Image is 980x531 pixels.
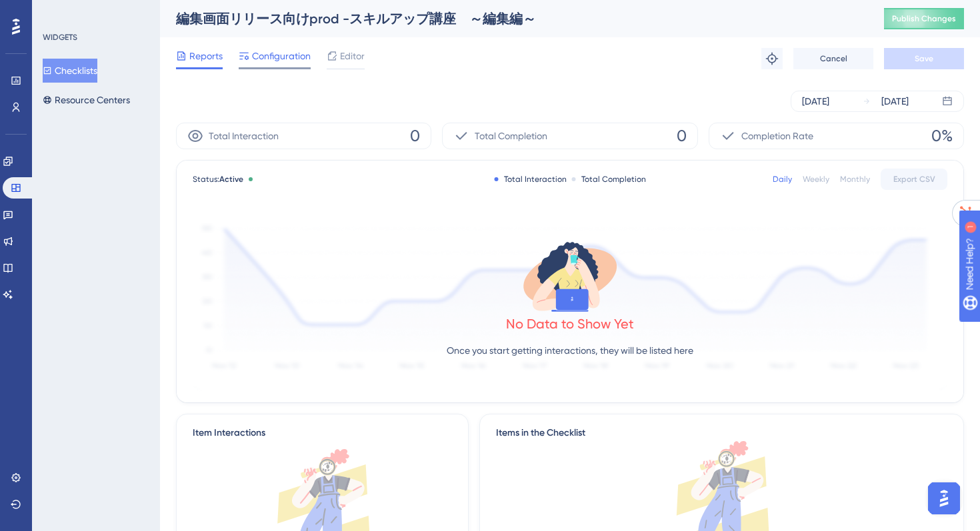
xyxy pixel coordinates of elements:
[931,125,953,147] span: 0%
[43,59,97,83] button: Checklists
[506,314,634,333] div: No Data to Show Yet
[892,13,956,24] span: Publish Changes
[43,88,130,112] button: Resource Centers
[884,8,964,29] button: Publish Changes
[773,174,792,185] div: Daily
[881,169,947,190] button: Export CSV
[803,174,829,185] div: Weekly
[572,174,646,185] div: Total Completion
[802,93,829,109] div: [DATE]
[495,174,567,185] div: Total Interaction
[924,478,964,518] iframe: UserGuiding AI Assistant Launcher
[840,174,870,185] div: Monthly
[209,128,279,144] span: Total Interaction
[43,32,77,43] div: WIDGETS
[219,175,243,184] span: Active
[793,48,873,69] button: Cancel
[176,9,851,28] div: 編集画面リリース向けprod -スキルアップ講座 ～編集編～
[820,53,847,64] span: Cancel
[340,48,365,64] span: Editor
[31,3,83,19] span: Need Help?
[189,48,223,64] span: Reports
[193,174,243,185] span: Status:
[475,128,547,144] span: Total Completion
[193,425,265,441] div: Item Interactions
[884,48,964,69] button: Save
[881,93,909,109] div: [DATE]
[741,128,813,144] span: Completion Rate
[893,174,935,185] span: Export CSV
[915,53,933,64] span: Save
[496,425,947,441] div: Items in the Checklist
[677,125,687,147] span: 0
[447,342,693,358] p: Once you start getting interactions, they will be listed here
[93,7,97,17] div: 1
[252,48,311,64] span: Configuration
[410,125,420,147] span: 0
